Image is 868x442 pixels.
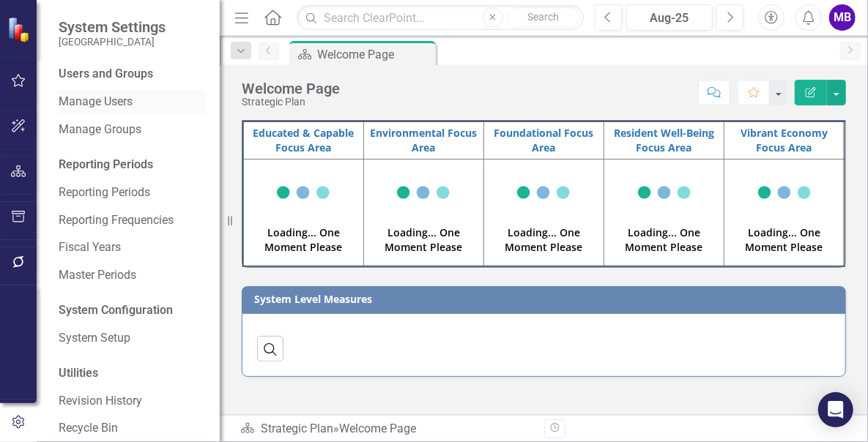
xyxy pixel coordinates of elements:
[59,121,205,138] a: Manage Groups
[829,4,856,31] button: MB
[507,7,580,28] button: Search
[370,126,477,154] a: Environmental Focus Area
[253,126,354,154] a: Educated & Capable Focus Area
[626,4,713,31] button: Aug-25
[59,157,205,173] div: Reporting Periods
[608,225,720,255] div: Loading... One Moment Please
[488,225,600,255] div: Loading... One Moment Please
[317,45,432,64] div: Welcome Page
[7,16,33,42] img: ClearPoint Strategy
[59,184,205,201] a: Reporting Periods
[297,5,583,31] input: Search ClearPoint...
[59,66,205,83] div: Users and Groups
[494,126,593,154] a: Foundational Focus Area
[527,11,559,23] span: Search
[818,392,853,427] div: Open Intercom Messenger
[339,422,416,435] div: Welcome Page
[59,36,166,48] small: [GEOGRAPHIC_DATA]
[59,18,166,36] span: System Settings
[248,225,360,255] div: Loading... One Moment Please
[741,126,828,154] a: Vibrant Economy Focus Area
[631,10,708,27] div: Aug-25
[59,420,205,437] a: Recycle Bin
[240,421,533,438] div: »
[59,94,205,110] a: Manage Users
[59,239,205,256] a: Fiscal Years
[59,330,205,347] a: System Setup
[59,212,205,229] a: Reporting Frequencies
[59,365,205,382] div: Utilities
[368,225,480,255] div: Loading... One Moment Please
[59,267,205,284] a: Master Periods
[242,97,340,108] div: Strategic Plan
[254,293,839,304] h3: System Level Measures
[728,225,840,255] div: Loading... One Moment Please
[59,393,205,410] a: Revision History
[614,126,714,154] a: Resident Well-Being Focus Area
[261,422,333,435] a: Strategic Plan
[242,80,340,97] div: Welcome Page
[59,302,205,319] div: System Configuration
